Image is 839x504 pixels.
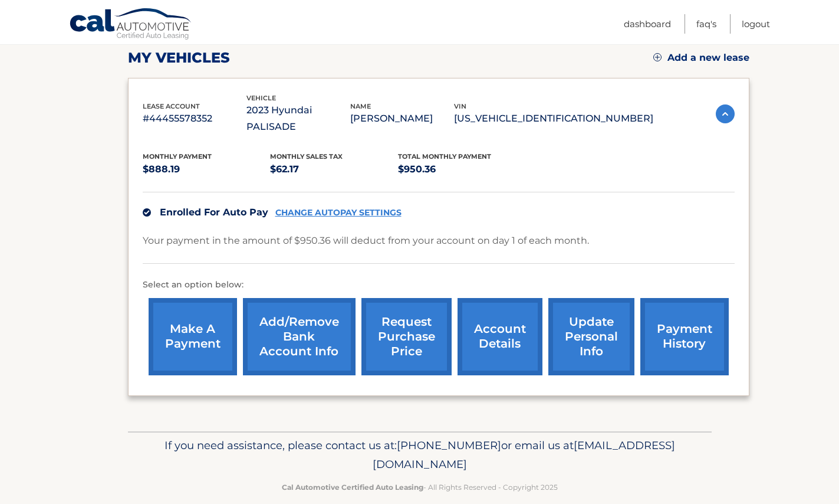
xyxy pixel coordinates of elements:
[143,208,151,217] img: check.svg
[136,436,704,474] p: If you need assistance, please contact us at: or email us at
[454,110,653,127] p: [US_VEHICLE_IDENTIFICATION_NUMBER]
[350,102,371,110] span: name
[246,94,276,102] span: vehicle
[243,298,356,375] a: Add/Remove bank account info
[246,102,350,135] p: 2023 Hyundai PALISADE
[275,208,402,218] a: CHANGE AUTOPAY SETTINGS
[624,14,671,34] a: Dashboard
[282,483,423,492] strong: Cal Automotive Certified Auto Leasing
[361,298,452,375] a: request purchase price
[270,152,343,161] span: Monthly sales Tax
[143,233,589,249] p: Your payment in the amount of $950.36 will deduct from your account on day 1 of each month.
[69,8,193,42] a: Cal Automotive
[143,152,212,161] span: Monthly Payment
[653,53,662,61] img: add.svg
[640,298,729,375] a: payment history
[742,14,770,34] a: Logout
[143,102,200,110] span: lease account
[143,110,246,127] p: #44455578352
[397,438,501,452] span: [PHONE_NUMBER]
[458,298,542,375] a: account details
[128,49,230,67] h2: my vehicles
[696,14,716,34] a: FAQ's
[143,161,271,178] p: $888.19
[270,161,398,178] p: $62.17
[350,110,454,127] p: [PERSON_NAME]
[160,207,268,218] span: Enrolled For Auto Pay
[548,298,634,375] a: update personal info
[136,481,704,493] p: - All Rights Reserved - Copyright 2025
[398,152,491,161] span: Total Monthly Payment
[716,104,735,123] img: accordion-active.svg
[454,102,466,110] span: vin
[149,298,237,375] a: make a payment
[398,161,526,178] p: $950.36
[143,278,735,292] p: Select an option below:
[653,52,749,64] a: Add a new lease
